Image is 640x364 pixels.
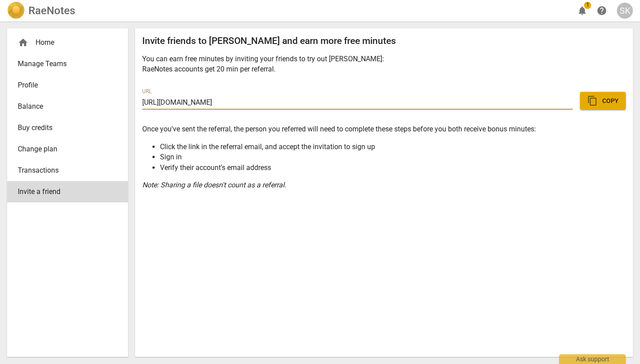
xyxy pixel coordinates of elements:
div: Home [7,32,128,53]
div: Ask support [559,354,626,364]
div: Home [18,37,110,48]
i: Note: Sharing a file doesn't count as a referral. [142,181,286,189]
a: Change plan [7,138,128,160]
h2: RaeNotes [28,4,75,17]
span: notifications [577,5,588,16]
img: Logo [7,2,25,20]
li: Click the link in the referral email, and accept the invitation to sign up [160,142,626,152]
span: Profile [18,80,110,91]
a: Invite a friend [7,181,128,202]
a: Transactions [7,160,128,181]
span: Manage Teams [18,59,110,69]
li: Verify their account's email address [160,162,626,173]
span: 1 [584,2,591,9]
label: URL [142,89,152,95]
span: Invite a friend [18,186,110,197]
span: Transactions [18,165,110,176]
span: Change plan [18,144,110,154]
span: Balance [18,101,110,112]
button: Notifications [574,3,590,19]
span: help [596,5,607,16]
span: content_copy [587,95,598,106]
a: LogoRaeNotes [7,2,75,20]
li: Sign in [160,152,626,162]
button: SK [617,3,633,19]
p: RaeNotes accounts get 20 min per referral. [142,64,626,74]
span: home [18,37,28,48]
a: Balance [7,96,128,117]
a: Buy credits [7,117,128,138]
p: You can earn free minutes by inviting your friends to try out [PERSON_NAME]: [142,54,626,64]
a: Manage Teams [7,53,128,75]
span: Copy [587,95,619,106]
button: Copy [580,92,626,110]
p: Once you've sent the referral, the person you referred will need to complete these steps before y... [142,124,626,134]
h2: Invite friends to [PERSON_NAME] and earn more free minutes [142,36,626,47]
a: Help [594,3,610,19]
span: Buy credits [18,123,110,133]
a: Profile [7,75,128,96]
